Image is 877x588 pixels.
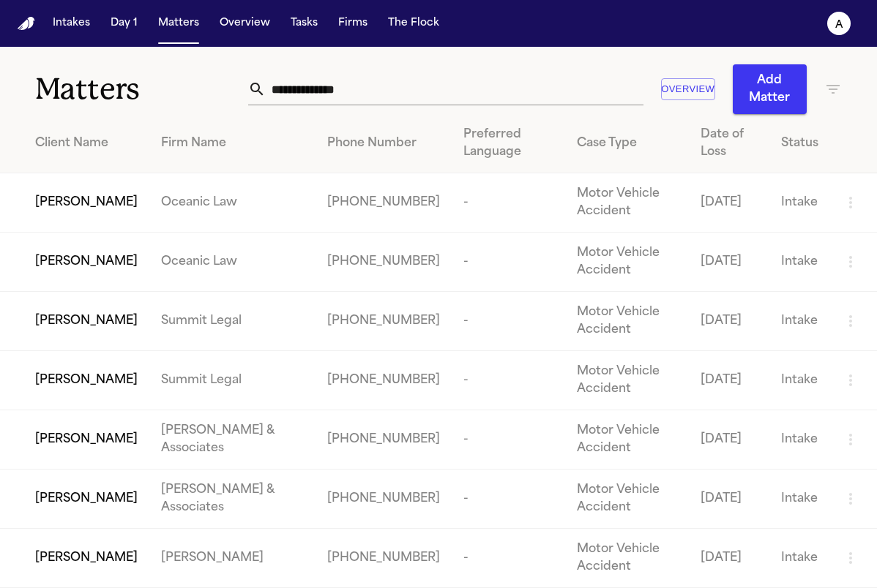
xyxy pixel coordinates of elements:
[316,173,452,233] td: [PHONE_NUMBER]
[35,135,138,152] div: Client Name
[565,292,688,351] td: Motor Vehicle Accident
[661,78,715,101] button: Overview
[316,529,452,588] td: [PHONE_NUMBER]
[35,253,138,271] span: [PERSON_NAME]
[316,410,452,470] td: [PHONE_NUMBER]
[689,173,769,233] td: [DATE]
[452,529,565,588] td: -
[769,529,830,588] td: Intake
[452,470,565,529] td: -
[149,173,316,233] td: Oceanic Law
[149,470,316,529] td: [PERSON_NAME] & Associates
[565,233,688,292] td: Motor Vehicle Accident
[149,529,316,588] td: [PERSON_NAME]
[452,410,565,470] td: -
[35,194,138,211] span: [PERSON_NAME]
[452,233,565,292] td: -
[565,529,688,588] td: Motor Vehicle Accident
[35,372,138,389] span: [PERSON_NAME]
[316,351,452,410] td: [PHONE_NUMBER]
[769,173,830,233] td: Intake
[565,410,688,470] td: Motor Vehicle Accident
[149,233,316,292] td: Oceanic Law
[689,410,769,470] td: [DATE]
[452,292,565,351] td: -
[316,470,452,529] td: [PHONE_NUMBER]
[701,126,758,161] div: Date of Loss
[327,135,440,152] div: Phone Number
[781,135,818,152] div: Status
[769,292,830,351] td: Intake
[35,312,138,330] span: [PERSON_NAME]
[769,470,830,529] td: Intake
[149,292,316,351] td: Summit Legal
[332,10,373,37] button: Firms
[689,292,769,351] td: [DATE]
[214,10,276,37] button: Overview
[565,351,688,410] td: Motor Vehicle Accident
[769,410,830,470] td: Intake
[35,431,138,448] span: [PERSON_NAME]
[577,135,676,152] div: Case Type
[689,529,769,588] td: [DATE]
[105,10,143,37] button: Day 1
[35,490,138,508] span: [PERSON_NAME]
[689,470,769,529] td: [DATE]
[316,292,452,351] td: [PHONE_NUMBER]
[149,410,316,470] td: [PERSON_NAME] & Associates
[316,233,452,292] td: [PHONE_NUMBER]
[35,71,248,108] h1: Matters
[689,233,769,292] td: [DATE]
[565,470,688,529] td: Motor Vehicle Accident
[689,351,769,410] td: [DATE]
[152,10,205,37] button: Matters
[769,351,830,410] td: Intake
[452,351,565,410] td: -
[47,10,96,37] button: Intakes
[161,135,304,152] div: Firm Name
[463,126,553,161] div: Preferred Language
[149,351,316,410] td: Summit Legal
[285,10,324,37] button: Tasks
[769,233,830,292] td: Intake
[452,173,565,233] td: -
[565,173,688,233] td: Motor Vehicle Accident
[18,17,35,31] img: Finch Logo
[733,64,807,114] button: Add Matter
[35,549,138,567] span: [PERSON_NAME]
[382,10,445,37] button: The Flock
[18,17,35,31] a: Home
